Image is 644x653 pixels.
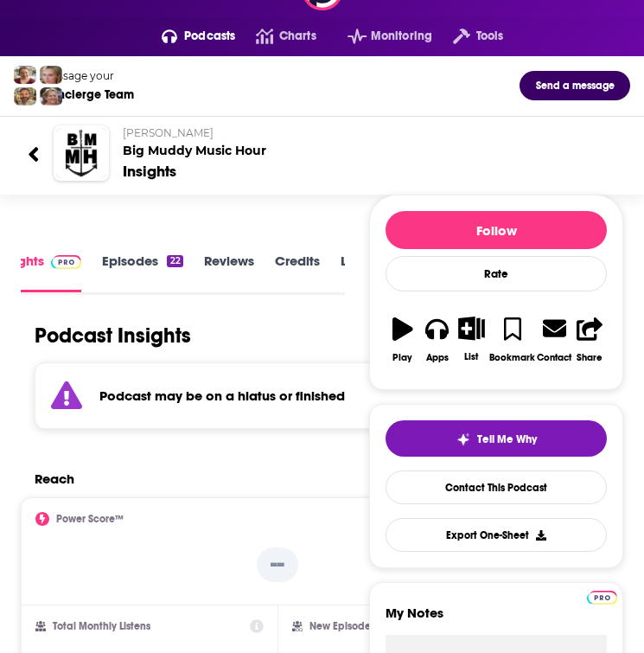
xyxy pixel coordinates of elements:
a: Contact This Podcast [386,471,607,504]
div: Insights [123,162,176,181]
img: Podchaser Pro [51,255,81,269]
div: Message your [42,69,134,82]
span: [PERSON_NAME] [123,126,214,139]
div: Rate [386,256,607,291]
h2: New Episode Listens [309,620,405,632]
button: Follow [386,211,607,249]
button: Play [386,305,420,374]
div: Bookmark [489,352,535,363]
h2: Power Score™ [56,513,124,525]
label: My Notes [386,605,607,635]
h2: Reach [35,471,74,487]
img: tell me why sparkle [456,432,470,446]
a: Charts [235,22,316,50]
div: Share [577,352,603,363]
button: Bookmark [488,305,536,374]
img: Podchaser Pro [587,591,617,605]
button: open menu [432,22,503,50]
img: Big Muddy Music Hour [56,128,106,178]
p: -- [257,547,298,582]
button: Send a message [520,71,630,100]
h2: Big Muddy Music Hour [123,126,616,158]
span: Charts [279,24,316,48]
strong: Podcast may be on a hiatus or finished [99,387,345,404]
section: Click to expand status details [21,362,533,429]
div: Play [392,352,412,363]
div: 22 [167,255,182,267]
h1: Podcast Insights [35,323,191,349]
div: Concierge Team [42,87,134,102]
img: Jon Profile [14,87,36,106]
span: Monitoring [371,24,432,48]
a: Lists [341,253,367,291]
a: Contact [536,305,572,374]
img: Sydney Profile [14,66,36,84]
button: Apps [420,305,455,374]
a: Pro website [587,588,617,605]
a: Episodes22 [102,253,182,291]
div: Apps [426,352,449,363]
img: Barbara Profile [40,87,62,106]
button: open menu [327,22,432,50]
button: Export One-Sheet [386,518,607,552]
a: Reviews [204,253,254,291]
div: Contact [537,351,571,363]
button: List [455,305,489,373]
button: open menu [141,22,236,50]
span: Podcasts [184,24,235,48]
img: Jules Profile [40,66,62,84]
h2: Total Monthly Listens [53,620,150,632]
a: Credits [275,253,320,291]
button: tell me why sparkleTell Me Why [386,420,607,457]
span: Tell Me Why [477,432,537,446]
button: Share [572,305,607,374]
span: Tools [476,24,504,48]
div: List [464,351,478,362]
